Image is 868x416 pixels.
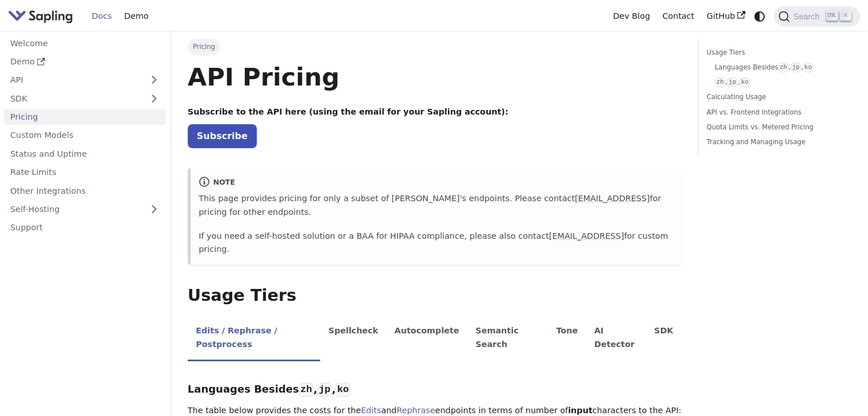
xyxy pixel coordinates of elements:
a: zh,jp,ko [715,77,843,88]
img: Sapling.ai [8,8,73,25]
p: This page provides pricing for only a subset of [PERSON_NAME]'s endpoints. Please contact for pri... [199,192,673,219]
a: [EMAIL_ADDRESS] [575,194,649,203]
a: Rephrase [397,406,435,415]
code: zh [778,63,789,72]
li: Spellcheck [320,316,386,361]
a: Custom Models [4,127,165,144]
a: Sapling.ai [8,8,77,25]
a: [EMAIL_ADDRESS] [549,231,624,240]
a: Subscribe [188,124,257,148]
h1: API Pricing [188,62,681,92]
a: GitHub [700,7,751,25]
code: ko [803,63,813,72]
a: Dev Blog [607,7,656,25]
a: Other Integrations [4,182,165,199]
code: jp [727,78,737,87]
a: Quota Limits vs. Metered Pricing [706,122,847,133]
li: Autocomplete [386,316,467,361]
code: zh [715,78,725,87]
li: AI Detector [586,316,646,361]
a: SDK [4,90,143,107]
a: Docs [86,7,118,25]
code: ko [740,78,750,87]
a: Languages Besideszh,jp,ko [715,62,843,73]
li: Tone [548,316,586,361]
a: Usage Tiers [706,47,847,58]
li: Semantic Search [467,316,548,361]
button: Expand sidebar category 'API' [143,72,165,88]
strong: input [568,406,592,415]
a: Self-Hosting [4,201,165,218]
a: API vs. Frontend Integrations [706,107,847,118]
a: Rate Limits [4,164,165,181]
button: Search (Ctrl+K) [774,6,859,27]
div: note [199,176,673,190]
strong: Subscribe to the API here (using the email for your Sapling account): [188,107,508,116]
a: Pricing [4,109,165,125]
a: Tracking and Managing Usage [706,137,847,148]
a: API [4,72,143,88]
h3: Languages Besides , , [188,383,681,396]
li: SDK [646,316,681,361]
button: Switch between dark and light mode (currently system mode) [752,8,768,25]
nav: Breadcrumbs [188,39,681,55]
span: Pricing [188,39,220,55]
a: Calculating Usage [706,92,847,103]
kbd: K [840,11,851,21]
code: zh [299,383,313,397]
a: Edits [361,406,381,415]
a: Status and Uptime [4,145,165,162]
p: If you need a self-hosted solution or a BAA for HIPAA compliance, please also contact for custom ... [199,230,673,257]
code: ko [336,383,350,397]
li: Edits / Rephrase / Postprocess [188,316,320,361]
span: Search [790,12,826,21]
a: Contact [656,7,701,25]
code: jp [317,383,332,397]
h2: Usage Tiers [188,286,681,306]
a: Demo [4,54,165,70]
a: Demo [118,7,155,25]
button: Expand sidebar category 'SDK' [143,90,165,107]
code: jp [790,63,801,72]
a: Support [4,219,165,236]
a: Welcome [4,35,165,51]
